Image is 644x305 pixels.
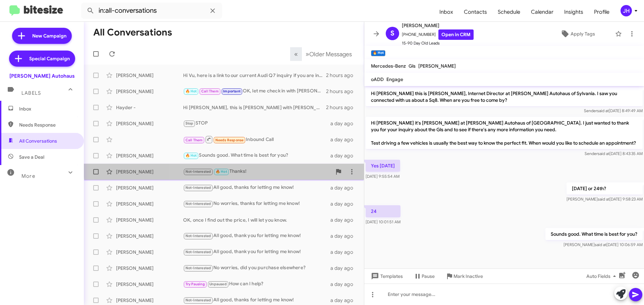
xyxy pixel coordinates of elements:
[306,50,309,58] span: »
[185,298,211,302] span: Not-Interested
[9,51,75,67] a: Special Campaign
[19,122,76,128] span: Needs Response
[402,21,474,29] span: [PERSON_NAME]
[290,47,302,61] button: Previous
[116,265,183,272] div: [PERSON_NAME]
[330,297,359,304] div: a day ago
[567,197,643,202] span: [PERSON_NAME] [DATE] 9:58:23 AM
[116,88,183,95] div: [PERSON_NAME]
[330,249,359,255] div: a day ago
[615,5,637,16] button: JH
[545,228,643,240] p: Sounds good. What time is best for you?
[201,89,219,93] span: Call Them
[183,135,330,144] div: Inbound Call
[116,281,183,288] div: [PERSON_NAME]
[409,63,416,69] span: Gls
[386,76,403,82] span: Engage
[598,151,609,156] span: said at
[402,40,474,47] span: 15-90 Day Old Leads
[330,201,359,207] div: a day ago
[402,29,474,40] span: [PHONE_NUMBER]
[116,297,183,304] div: [PERSON_NAME]
[584,108,643,113] span: Sender [DATE] 8:49:49 AM
[29,55,70,62] span: Special Campaign
[32,32,66,39] span: New Campaign
[183,296,330,304] div: All good, thanks for letting me know!
[185,234,211,238] span: Not-Interested
[418,63,456,69] span: [PERSON_NAME]
[595,242,606,247] span: said at
[185,89,197,93] span: 🔥 Hot
[326,88,359,95] div: 2 hours ago
[116,72,183,79] div: [PERSON_NAME]
[585,151,643,156] span: Sender [DATE] 8:43:35 AM
[453,270,483,282] span: Mark Inactive
[116,104,183,111] div: Hayder -
[19,138,57,144] span: All Conversations
[185,169,211,174] span: Not-Interested
[309,51,352,58] span: Older Messages
[116,233,183,239] div: [PERSON_NAME]
[567,182,643,195] p: [DATE] or 24th?
[366,117,643,149] p: Hi [PERSON_NAME] it's [PERSON_NAME] at [PERSON_NAME] Autohaus of [GEOGRAPHIC_DATA]. I just wanted...
[185,153,197,158] span: 🔥 Hot
[366,205,400,217] p: 24
[589,2,615,22] a: Profile
[185,138,203,142] span: Call Them
[434,2,459,22] span: Inbox
[598,197,609,202] span: said at
[185,250,211,254] span: Not-Interested
[559,2,589,22] a: Insights
[116,217,183,223] div: [PERSON_NAME]
[621,5,632,16] div: JH
[459,2,492,22] span: Contacts
[543,28,612,40] button: Apply Tags
[19,154,44,160] span: Save a Deal
[21,90,41,96] span: Labels
[183,200,330,208] div: No worries, thanks for letting me know!
[438,29,474,40] a: Open in CRM
[183,72,326,79] div: Hi Vu, here is a link to our current Audi Q7 inquiry if you are interested in taking a look: [URL...
[371,63,406,69] span: Mercedes-Benz
[185,266,211,270] span: Not-Interested
[526,2,559,22] a: Calendar
[183,232,330,240] div: All good, thank you for letting me know!
[183,264,330,272] div: No worries, did you purchase elsewhere?
[116,249,183,255] div: [PERSON_NAME]
[223,89,240,93] span: Important
[93,27,172,38] h1: All Conversations
[185,121,194,126] span: Stop
[366,160,400,172] p: Yes [DATE]
[597,108,609,113] span: said at
[371,76,384,82] span: oADD
[21,173,35,179] span: More
[183,87,326,95] div: OK, let me check in with [PERSON_NAME] and see if he has any updates!
[290,47,356,61] nav: Page navigation example
[116,168,183,175] div: [PERSON_NAME]
[209,282,227,286] span: Unpaused
[492,2,526,22] a: Schedule
[294,50,298,58] span: «
[366,87,643,106] p: Hi [PERSON_NAME] this is [PERSON_NAME], Internet Director at [PERSON_NAME] Autohaus of Sylvania. ...
[183,217,330,223] div: OK, once I find out the price, I will let you know.
[563,242,643,247] span: [PERSON_NAME] [DATE] 10:06:59 AM
[116,152,183,159] div: [PERSON_NAME]
[12,28,72,44] a: New Campaign
[440,270,488,282] button: Mark Inactive
[330,120,359,127] div: a day ago
[371,50,385,56] small: 🔥 Hot
[370,270,403,282] span: Templates
[330,136,359,143] div: a day ago
[19,105,76,112] span: Inbox
[364,270,408,282] button: Templates
[330,233,359,239] div: a day ago
[116,184,183,191] div: [PERSON_NAME]
[185,282,205,286] span: Try Pausing
[330,281,359,288] div: a day ago
[9,73,75,79] div: [PERSON_NAME] Autohaus
[571,28,595,40] span: Apply Tags
[586,270,619,282] span: Auto Fields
